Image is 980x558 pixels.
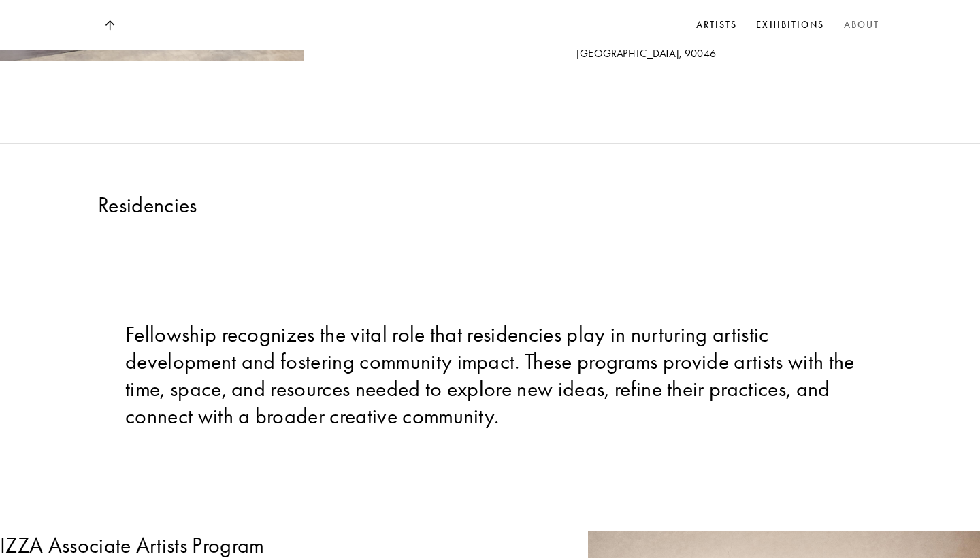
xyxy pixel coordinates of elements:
[753,15,827,35] a: Exhibitions
[576,46,980,61] p: [GEOGRAPHIC_DATA], 90046
[105,20,114,31] img: Top
[841,15,883,35] a: About
[576,31,980,46] p: [STREET_ADDRESS]
[693,15,740,35] a: Artists
[576,17,611,30] span: Address
[125,321,855,429] div: Fellowship recognizes the vital role that residencies play in nurturing artistic development and ...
